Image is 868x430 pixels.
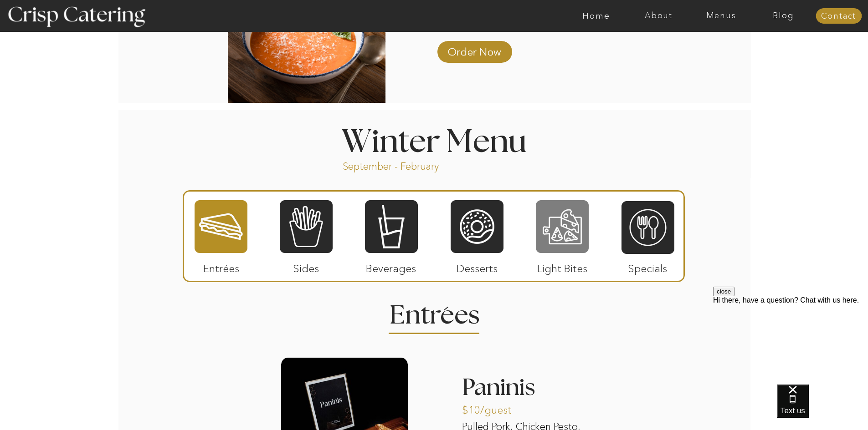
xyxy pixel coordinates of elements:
a: Home [565,11,627,20]
p: Entrées [191,253,252,279]
h3: Paninis [462,376,589,405]
h1: Winter Menu [308,126,561,153]
a: Contact [816,12,862,21]
p: Desserts [447,253,508,279]
a: About [627,11,690,20]
p: Beverages [361,253,421,279]
p: September - February [343,160,468,170]
a: Menus [690,11,752,20]
iframe: podium webchat widget bubble [777,384,868,430]
p: Light Bites [532,253,593,279]
p: Specials [617,253,678,279]
p: $10/guest [462,395,523,421]
iframe: podium webchat widget prompt [713,287,868,396]
h2: Entrees [390,303,479,320]
a: Order Now [444,36,505,63]
p: Sides [276,253,336,279]
a: Blog [752,11,815,20]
